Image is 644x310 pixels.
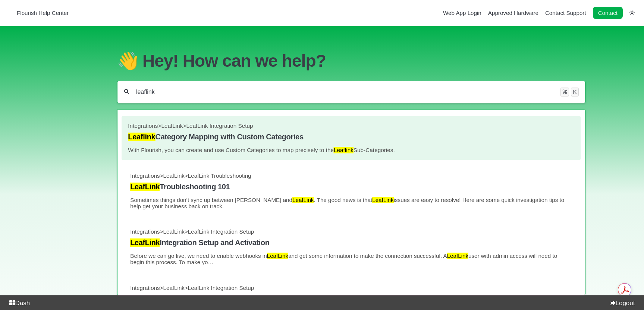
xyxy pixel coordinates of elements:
a: Dash [6,300,30,307]
span: LeafLink Integration Setup [186,122,253,129]
span: Integrations [128,122,158,129]
li: Contact desktop [591,8,625,18]
h4: Troubleshooting 101 [131,183,572,191]
a: Contact Support navigation item [545,10,586,16]
h4: Integration Setup and Activation [131,239,572,247]
h1: 👋 Hey! How can we help? [117,51,585,71]
span: Integrations [131,285,160,291]
a: Switch dark mode setting [629,9,635,16]
section: Search results [117,109,585,295]
kbd: ⌘ [560,88,569,97]
span: LeafLink Troubleshooting [188,173,251,179]
span: > [160,229,163,235]
mark: LeafLink [292,197,314,203]
span: LeafLink [163,229,185,235]
a: Approved Hardware navigation item [488,10,538,16]
a: Integrations>LeafLink>LeafLink Integration Setup LeaflinkCategory Mapping with Custom Categories ... [128,122,575,153]
a: Integrations>LeafLink>LeafLink Troubleshooting LeafLinkTroubleshooting 101 Sometimes things don’t... [131,173,572,209]
span: > [185,285,188,291]
span: LeafLink [161,122,183,129]
span: LeafLink Integration Setup [188,285,254,291]
mark: LeafLink [267,253,288,259]
p: With Flourish, you can create and use Custom Categories to map precisely to the Sub-Categories. [128,147,575,153]
div: Keyboard shortcut for search [560,88,579,97]
span: > [160,173,163,179]
mark: Leaflink [128,133,155,141]
span: > [160,285,163,291]
mark: LeafLink [131,239,160,247]
span: > [185,229,188,235]
span: Integrations [131,173,160,179]
a: Flourish Help Center [9,8,69,18]
mark: LeafLink [372,197,393,203]
span: > [185,173,188,179]
p: Sometimes things don’t sync up between [PERSON_NAME] and . The good news is that issues are easy ... [131,197,572,209]
a: Integrations>LeafLink>LeafLink Integration Setup LeafLinkIntegration Setup and Activation Before ... [131,229,572,266]
a: Web App Login navigation item [443,10,481,16]
span: LeafLink Integration Setup [188,229,254,235]
span: Flourish Help Center [17,10,69,16]
p: Before we can go live, we need to enable webhooks in and get some information to make the connect... [131,253,572,266]
img: Flourish Help Center Logo [9,8,13,18]
span: LeafLink [163,173,185,179]
span: > [183,122,186,129]
a: Contact [593,7,623,19]
span: Integrations [131,229,160,235]
mark: LeafLink [447,253,468,259]
mark: LeafLink [131,183,160,191]
span: LeafLink [163,285,185,291]
span: > [158,122,161,129]
h4: Category Mapping with Custom Categories [128,133,575,141]
input: Help Me With... [135,88,554,96]
kbd: K [571,88,579,97]
mark: Leaflink [334,147,354,153]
